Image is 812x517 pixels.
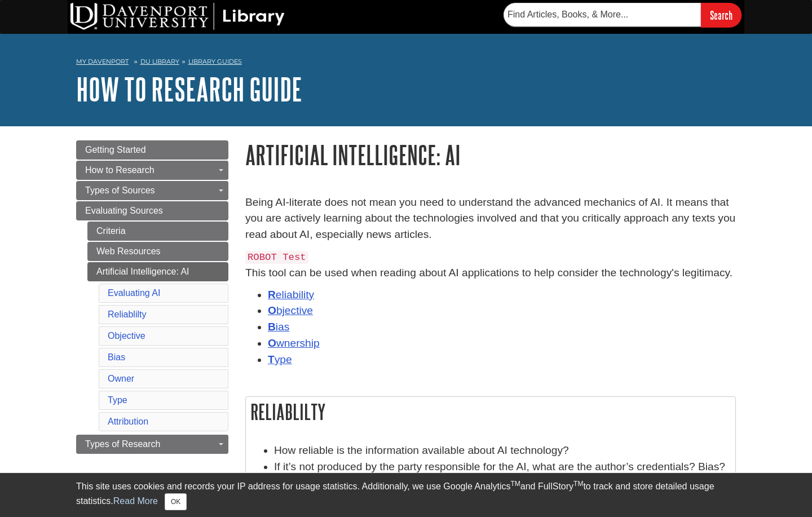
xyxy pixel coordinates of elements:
[108,288,160,298] a: Evaluating AI
[268,353,292,365] a: Type
[504,3,701,26] input: Find Articles, Books, & More...
[76,140,228,454] div: Guide Page Menu
[108,310,146,319] a: Reliablilty
[165,493,187,510] button: Close
[85,165,155,175] span: How to Research
[76,201,228,220] a: Evaluating Sources
[76,54,736,72] nav: breadcrumb
[268,289,276,301] strong: R
[85,185,155,195] span: Types of Sources
[245,249,736,281] p: This tool can be used when reading about AI applications to help consider the technology's legiti...
[76,57,129,67] a: My Davenport
[76,72,302,107] a: How to Research Guide
[76,140,228,160] a: Getting Started
[70,3,285,30] img: DU Library
[246,397,735,427] h2: Reliablilty
[245,195,736,243] p: Being AI-literate does not mean you need to understand the advanced mechanics of AI. It means tha...
[108,395,127,405] a: Type
[245,251,308,264] code: ROBOT Test
[268,337,276,349] strong: O
[268,337,320,349] a: Ownership
[268,304,276,316] strong: O
[268,289,314,301] a: Reliability
[87,222,228,241] a: Criteria
[268,321,289,333] a: Bias
[85,145,146,154] span: Getting Started
[268,304,313,316] a: Objective
[108,374,134,383] a: Owner
[108,417,148,426] a: Attribution
[76,435,228,454] a: Types of Research
[504,3,742,27] form: Searches DU Library's articles, books, and more
[701,3,742,27] input: Search
[87,262,228,281] a: Artificial Intelligence: AI
[188,58,242,65] a: Library Guides
[573,480,583,488] sup: TM
[510,480,520,488] sup: TM
[274,443,730,459] li: How reliable is the information available about AI technology?
[85,439,160,449] span: Types of Research
[87,242,228,261] a: Web Resources
[108,352,125,362] a: Bias
[113,496,158,506] a: Read More
[245,140,736,169] h1: Artificial Intelligence: AI
[274,459,730,475] li: If it’s not produced by the party responsible for the AI, what are the author’s credentials? Bias?
[76,181,228,200] a: Types of Sources
[268,321,276,333] strong: B
[140,58,179,65] a: DU Library
[76,161,228,180] a: How to Research
[76,480,736,510] div: This site uses cookies and records your IP address for usage statistics. Additionally, we use Goo...
[268,353,275,365] strong: T
[108,331,145,341] a: Objective
[85,206,163,215] span: Evaluating Sources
